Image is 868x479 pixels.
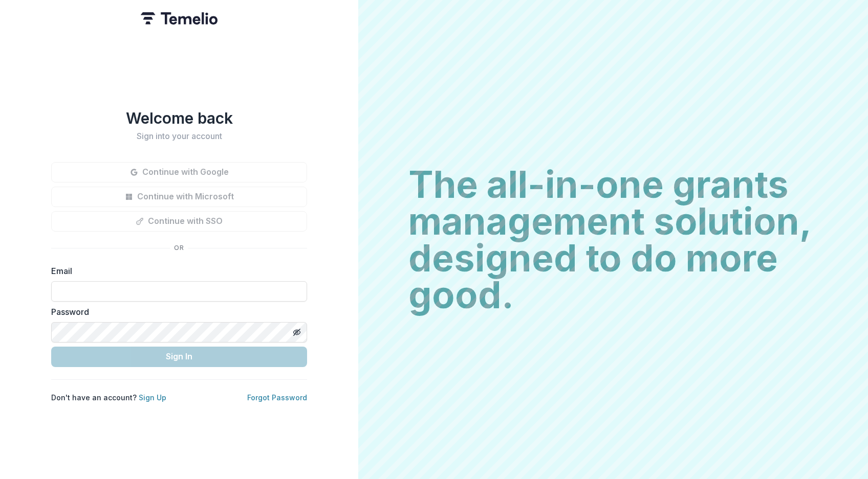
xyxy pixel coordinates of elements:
h2: Sign into your account [51,131,307,141]
button: Continue with Google [51,162,307,183]
button: Continue with Microsoft [51,187,307,207]
h1: Welcome back [51,109,307,127]
button: Continue with SSO [51,211,307,232]
button: Sign In [51,347,307,367]
p: Don't have an account? [51,392,166,403]
a: Sign Up [139,393,166,402]
label: Email [51,265,301,277]
img: Temelio [141,12,218,25]
button: Toggle password visibility [289,324,305,340]
a: Forgot Password [247,393,307,402]
label: Password [51,306,301,318]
